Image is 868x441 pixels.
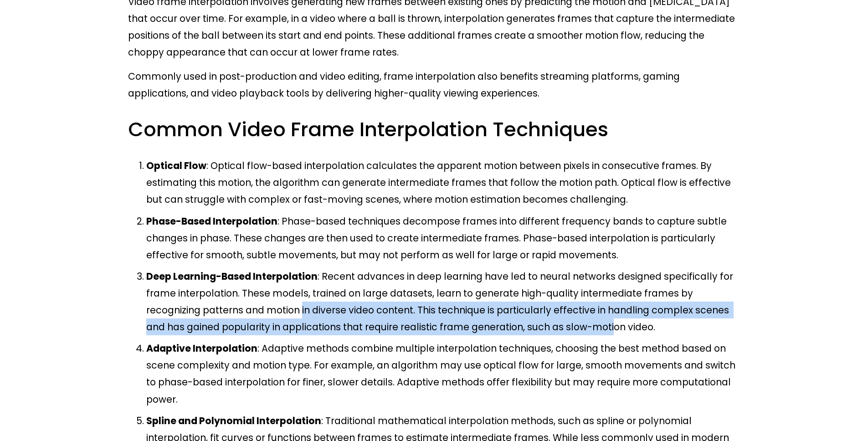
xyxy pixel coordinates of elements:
strong: Optical Flow [146,159,206,172]
p: : Optical flow-based interpolation calculates the apparent motion between pixels in consecutive f... [146,157,740,208]
strong: Phase-Based Interpolation [146,215,277,228]
strong: Spline and Polynomial Interpolation [146,414,321,427]
strong: Adaptive Interpolation [146,342,257,355]
strong: Deep Learning-Based Interpolation [146,270,318,283]
p: : Recent advances in deep learning have led to neural networks designed specifically for frame in... [146,268,740,335]
p: Commonly used in post-production and video editing, frame interpolation also benefits streaming p... [128,68,740,102]
h3: Common Video Frame Interpolation Techniques [128,116,740,143]
p: : Phase-based techniques decompose frames into different frequency bands to capture subtle change... [146,213,740,263]
p: : Adaptive methods combine multiple interpolation techniques, choosing the best method based on s... [146,340,740,407]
